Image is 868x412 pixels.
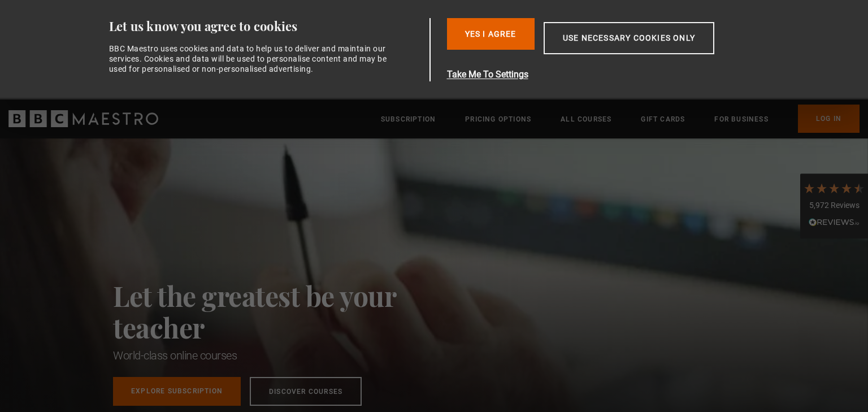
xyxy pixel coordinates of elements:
h1: World-class online courses [113,348,446,363]
a: Subscription [381,114,436,125]
nav: Primary [381,105,860,133]
button: Yes I Agree [447,18,535,50]
a: Log In [798,105,860,133]
div: Let us know you agree to cookies [109,18,426,34]
a: Gift Cards [641,114,685,125]
img: REVIEWS.io [809,218,860,226]
svg: BBC Maestro [8,110,158,127]
button: Take Me To Settings [447,68,768,81]
div: 4.7 Stars [803,182,865,194]
a: Pricing Options [465,114,531,125]
div: 5,972 Reviews [803,200,865,211]
div: 5,972 ReviewsRead All Reviews [800,174,868,239]
a: For business [714,114,768,125]
div: BBC Maestro uses cookies and data to help us to deliver and maintain our services. Cookies and da... [109,44,394,75]
h2: Let the greatest be your teacher [113,280,446,343]
button: Use necessary cookies only [544,22,714,54]
div: Read All Reviews [803,216,865,230]
a: All Courses [561,114,611,125]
